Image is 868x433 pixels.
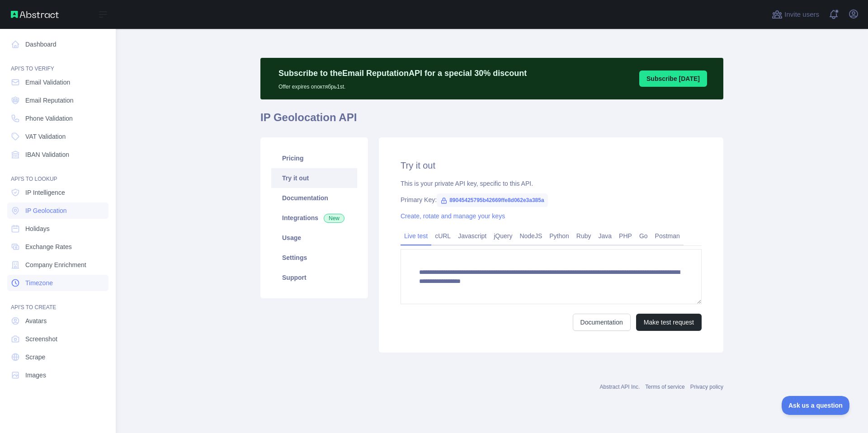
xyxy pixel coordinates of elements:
[25,224,50,233] span: Holidays
[7,165,108,183] div: API'S TO LOOKUP
[278,67,527,80] p: Subscribe to the Email Reputation API for a special 30 % discount
[454,229,490,243] a: Javascript
[25,188,65,197] span: IP Intelligence
[615,229,636,243] a: PHP
[271,168,357,188] a: Try it out
[401,195,702,204] div: Primary Key:
[490,229,516,243] a: jQuery
[7,36,108,52] a: Dashboard
[25,316,47,325] span: Avatars
[25,260,86,269] span: Company Enrichment
[278,80,527,90] p: Offer expires on октябрь 1st.
[7,275,108,291] a: Timezone
[7,128,108,145] a: VAT Validation
[573,229,595,243] a: Ruby
[7,92,108,108] a: Email Reputation
[690,384,723,390] a: Privacy policy
[7,367,108,383] a: Images
[437,193,548,207] span: 89045425795b42669ffe8d062e3a385a
[401,229,431,243] a: Live test
[7,221,108,237] a: Holidays
[7,349,108,365] a: Scrape
[260,110,723,132] h1: IP Geolocation API
[431,229,454,243] a: cURL
[7,54,108,72] div: API'S TO VERIFY
[271,208,357,228] a: Integrations New
[7,257,108,273] a: Company Enrichment
[25,206,67,215] span: IP Geolocation
[784,9,819,20] span: Invite users
[636,314,702,331] button: Make test request
[573,314,631,331] a: Documentation
[271,248,357,268] a: Settings
[546,229,573,243] a: Python
[645,384,684,390] a: Terms of service
[401,179,702,188] div: This is your private API key, specific to this API.
[770,7,821,22] button: Invite users
[7,110,108,127] a: Phone Validation
[7,146,108,163] a: IBAN Validation
[25,132,66,141] span: VAT Validation
[636,229,651,243] a: Go
[401,159,702,172] h2: Try it out
[25,242,72,251] span: Exchange Rates
[25,150,69,159] span: IBAN Validation
[25,114,73,123] span: Phone Validation
[7,313,108,329] a: Avatars
[7,331,108,347] a: Screenshot
[651,229,684,243] a: Postman
[7,74,108,90] a: Email Validation
[7,184,108,201] a: IP Intelligence
[271,148,357,168] a: Pricing
[595,229,616,243] a: Java
[324,214,344,223] span: New
[401,212,505,220] a: Create, rotate and manage your keys
[25,78,70,87] span: Email Validation
[271,228,357,248] a: Usage
[516,229,546,243] a: NodeJS
[25,278,53,287] span: Timezone
[600,384,640,390] a: Abstract API Inc.
[25,96,74,105] span: Email Reputation
[25,334,57,344] span: Screenshot
[11,11,59,18] img: Abstract API
[782,396,850,415] iframe: Toggle Customer Support
[271,268,357,287] a: Support
[25,371,46,380] span: Images
[7,239,108,255] a: Exchange Rates
[7,202,108,219] a: IP Geolocation
[7,293,108,311] div: API'S TO CREATE
[271,188,357,208] a: Documentation
[639,71,707,87] button: Subscribe [DATE]
[25,353,45,362] span: Scrape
